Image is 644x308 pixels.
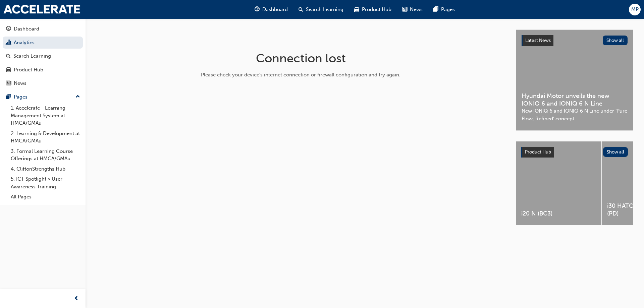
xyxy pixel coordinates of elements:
a: Analytics [3,37,83,49]
a: Latest NewsShow all [522,35,628,46]
span: News [410,6,423,13]
span: Dashboard [262,6,288,13]
button: DashboardAnalyticsSearch LearningProduct HubNews [3,21,83,91]
a: guage-iconDashboard [249,3,293,16]
button: Pages [3,91,83,103]
span: news-icon [402,5,407,14]
span: pages-icon [6,94,11,100]
a: Search Learning [3,50,83,62]
span: MP [631,6,639,13]
span: search-icon [6,53,11,59]
span: Pages [441,6,455,13]
button: MP [629,4,641,15]
h1: Connection lost [195,51,407,66]
div: Pages [14,93,28,101]
a: news-iconNews [397,3,428,16]
div: Product Hub [14,66,43,74]
span: prev-icon [74,295,79,303]
a: Latest NewsShow allHyundai Motor unveils the new IONIQ 6 and IONIQ 6 N LineNew IONIQ 6 and IONIQ ... [516,29,633,131]
span: car-icon [6,67,11,73]
span: guage-icon [255,5,260,14]
span: guage-icon [6,26,11,32]
a: Product Hub [3,64,83,76]
div: Dashboard [14,25,39,33]
a: 3. Formal Learning Course Offerings at HMCA/GMAu [8,146,83,164]
div: News [14,79,26,87]
a: News [3,77,83,89]
a: Dashboard [3,23,83,35]
a: 5. ICT Spotlight > User Awareness Training [8,174,83,192]
span: Hyundai Motor unveils the new IONIQ 6 and IONIQ 6 N Line [522,92,628,107]
a: i20 N (BC3) [516,141,601,225]
a: 1. Accelerate - Learning Management System at HMCA/GMAu [8,103,83,128]
span: Product Hub [362,6,391,13]
span: Search Learning [306,6,343,13]
div: Please check your device's internet connection or firewall configuration and try again. [195,71,407,79]
span: up-icon [75,93,80,101]
span: pages-icon [433,5,438,14]
img: accelerate-hmca [3,5,80,14]
a: 4. CliftonStrengths Hub [8,164,83,174]
a: All Pages [8,192,83,202]
button: Show all [603,36,628,45]
span: news-icon [6,80,11,86]
span: chart-icon [6,40,11,46]
a: pages-iconPages [428,3,460,16]
span: Latest News [525,38,551,43]
span: Product Hub [525,149,551,155]
button: Show all [603,147,628,157]
a: car-iconProduct Hub [349,3,397,16]
a: search-iconSearch Learning [293,3,349,16]
a: 2. Learning & Development at HMCA/GMAu [8,128,83,146]
a: Product HubShow all [521,147,628,158]
span: car-icon [354,5,359,14]
div: Search Learning [13,52,51,60]
span: search-icon [299,5,303,14]
span: New IONIQ 6 and IONIQ 6 N Line under ‘Pure Flow, Refined’ concept. [522,107,628,122]
span: i20 N (BC3) [521,210,596,218]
